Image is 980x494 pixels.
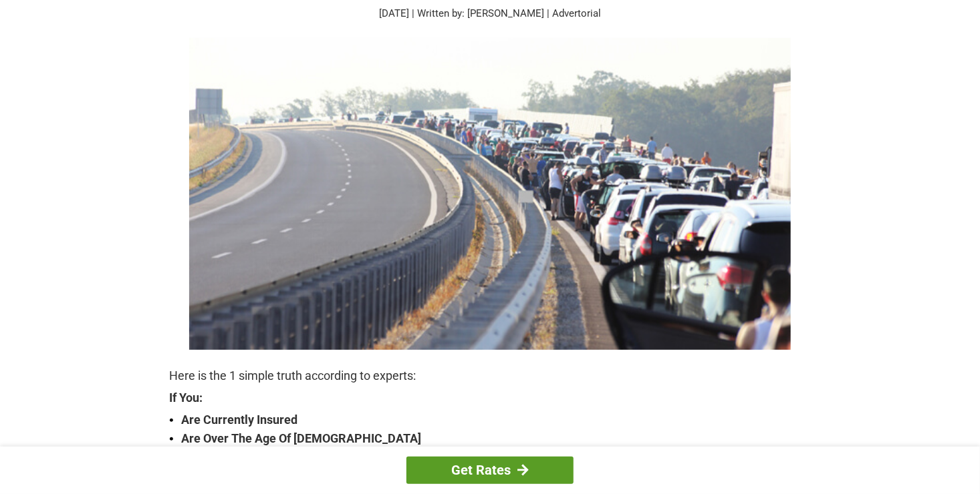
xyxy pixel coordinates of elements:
[169,6,811,21] p: [DATE] | Written by: [PERSON_NAME] | Advertorial
[406,457,574,484] a: Get Rates
[169,392,811,404] strong: If You:
[169,366,811,385] p: Here is the 1 simple truth according to experts:
[181,411,811,429] strong: Are Currently Insured
[181,429,811,448] strong: Are Over The Age Of [DEMOGRAPHIC_DATA]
